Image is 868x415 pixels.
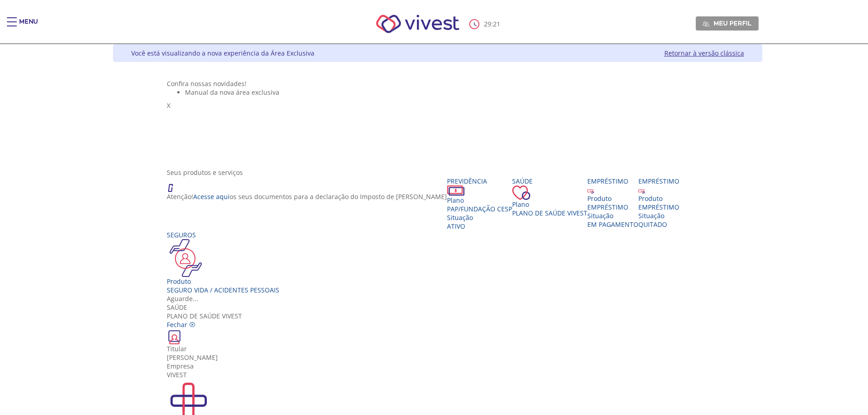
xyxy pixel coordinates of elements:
[447,177,512,231] a: Previdência PlanoPAP/Fundação CESP SituaçãoAtivo
[512,177,587,217] a: Saúde PlanoPlano de Saúde VIVEST
[638,211,679,220] div: Situação
[587,194,638,203] div: Produto
[447,222,465,231] span: Ativo
[167,320,195,329] a: Fechar
[167,353,708,362] div: [PERSON_NAME]
[167,177,182,192] img: ico_atencao.png
[167,79,708,159] section: <span lang="pt-BR" dir="ltr">Visualizador do Conteúdo da Web</span> 1
[447,177,512,185] div: Previdência
[638,220,667,229] span: QUITADO
[167,168,708,177] div: Seus produtos e serviços
[638,177,679,229] a: Empréstimo Produto EMPRÉSTIMO Situação QUITADO
[167,344,708,353] div: Titular
[366,5,469,43] img: Vivest
[193,192,230,201] a: Acesse aqui
[167,277,279,286] div: Produto
[512,200,587,209] div: Plano
[167,294,708,303] div: Aguarde...
[167,370,708,379] div: VIVEST
[167,329,182,344] img: ico_carteirinha.png
[587,220,638,229] span: EM PAGAMENTO
[638,194,679,203] div: Produto
[167,231,279,239] div: Seguros
[638,177,679,185] div: Empréstimo
[19,17,38,36] div: Menu
[664,49,744,57] a: Retornar à versão clássica
[167,362,708,370] div: Empresa
[447,205,512,213] span: PAP/Fundação CESP
[167,239,205,277] img: ico_seguros.png
[447,196,512,205] div: Plano
[167,79,708,88] div: Confira nossas novidades!
[587,203,638,211] div: EMPRÉSTIMO
[638,187,645,194] img: ico_emprestimo.svg
[167,101,170,110] span: X
[167,303,708,312] div: Saúde
[167,286,279,294] div: Seguro Vida / Acidentes Pessoais
[512,209,587,217] span: Plano de Saúde VIVEST
[131,49,314,57] div: Você está visualizando a nova experiência da Área Exclusiva
[447,213,512,222] div: Situação
[484,20,491,28] span: 29
[587,187,594,194] img: ico_emprestimo.svg
[587,177,638,185] div: Empréstimo
[638,203,679,211] div: EMPRÉSTIMO
[447,185,465,196] img: ico_dinheiro.png
[185,88,279,97] span: Manual da nova área exclusiva
[167,231,279,294] a: Seguros Produto Seguro Vida / Acidentes Pessoais
[167,192,447,201] p: Atenção! os seus documentos para a declaração do Imposto de [PERSON_NAME]
[493,20,500,28] span: 21
[469,19,502,29] div: :
[167,320,187,329] span: Fechar
[167,303,708,320] div: Plano de Saúde VIVEST
[696,16,759,30] a: Meu perfil
[703,20,709,27] img: Meu perfil
[587,177,638,229] a: Empréstimo Produto EMPRÉSTIMO Situação EM PAGAMENTO
[512,177,587,185] div: Saúde
[714,19,751,27] span: Meu perfil
[512,185,530,200] img: ico_coracao.png
[587,211,638,220] div: Situação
